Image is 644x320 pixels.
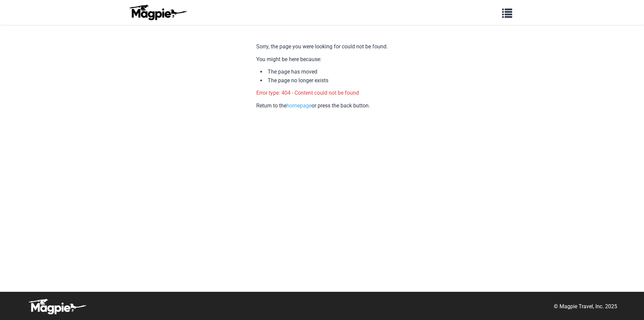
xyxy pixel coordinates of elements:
[256,55,388,64] p: You might be here because:
[256,101,388,110] p: Return to the or press the back button.
[256,89,388,97] p: Error type: 404 - Content could not be found
[260,67,388,76] li: The page has moved
[260,76,388,85] li: The page no longer exists
[127,4,188,20] img: logo-ab69f6fb50320c5b225c76a69d11143b.png
[554,302,617,311] p: © Magpie Travel, Inc. 2025
[286,102,312,109] a: homepage
[27,299,87,315] img: logo-white-d94fa1abed81b67a048b3d0f0ab5b955.png
[256,42,388,51] p: Sorry, the page you were looking for could not be found.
